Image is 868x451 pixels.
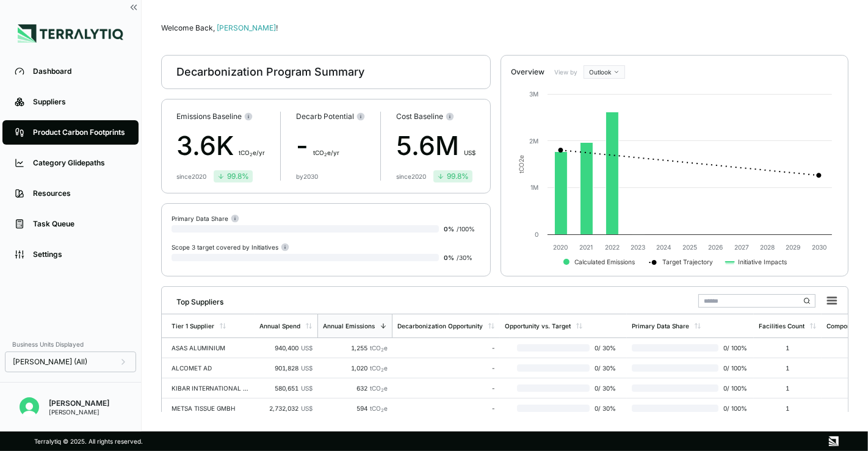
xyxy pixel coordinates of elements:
[259,384,313,392] div: 580,651
[397,364,495,372] div: -
[217,171,249,181] div: 99.8 %
[172,322,214,330] div: Tier 1 Supplier
[457,225,475,233] span: / 100 %
[444,225,454,233] span: 0 %
[301,405,313,412] span: US$
[172,242,289,251] div: Scope 3 target covered by Initiatives
[759,384,817,392] div: 1
[738,258,787,266] text: Initiative Impacts
[15,392,44,422] button: Open user button
[397,384,495,392] div: -
[172,344,250,352] div: ASAS ALUMINIUM
[250,152,253,157] sub: 2
[259,364,313,372] div: 901,828
[574,258,635,265] text: Calculated Emissions
[464,149,476,156] span: US$
[529,90,538,98] text: 3M
[33,158,126,168] div: Category Glidepaths
[301,344,313,352] span: US$
[33,97,126,107] div: Suppliers
[530,184,538,191] text: 1M
[759,364,817,372] div: 1
[786,244,800,251] text: 2029
[759,405,817,412] div: 1
[812,244,826,251] text: 2030
[511,67,544,77] div: Overview
[718,405,749,412] span: 0 / 100 %
[322,344,388,352] div: 1,255
[535,231,538,238] text: 0
[217,23,278,32] span: [PERSON_NAME]
[590,344,622,352] span: 0 / 30 %
[631,244,645,251] text: 2023
[161,23,848,33] div: Welcome Back,
[370,405,388,412] span: tCO e
[33,250,126,259] div: Settings
[397,322,483,330] div: Decarbonization Opportunity
[397,405,495,412] div: -
[759,322,805,330] div: Facilities Count
[370,344,388,352] span: tCO e
[239,149,265,156] span: t CO e/yr
[301,364,313,372] span: US$
[381,347,384,353] sub: 2
[20,397,39,417] img: Mridul Gupta
[518,159,526,162] tspan: 2
[437,171,469,181] div: 99.8 %
[49,408,109,416] div: [PERSON_NAME]
[605,244,620,251] text: 2022
[296,112,365,121] div: Decarb Potential
[18,24,123,43] img: Logo
[370,364,388,372] span: tCO e
[172,405,250,412] div: METSA TISSUE GMBH
[322,364,388,372] div: 1,020
[172,214,239,223] div: Primary Data Share
[590,405,622,412] span: 0 / 30 %
[176,173,206,180] div: since 2020
[760,244,775,251] text: 2028
[33,67,126,76] div: Dashboard
[529,137,538,145] text: 2M
[259,405,313,412] div: 2,732,032
[734,244,749,251] text: 2027
[759,344,817,352] div: 1
[554,68,579,76] label: View by
[381,408,384,413] sub: 2
[33,128,126,137] div: Product Carbon Footprints
[176,126,265,165] div: 3.6K
[323,322,375,330] div: Annual Emissions
[444,254,454,261] span: 0 %
[396,112,476,121] div: Cost Baseline
[13,357,87,367] span: [PERSON_NAME] (All)
[682,244,697,251] text: 2025
[632,322,689,330] div: Primary Data Share
[718,364,749,372] span: 0 / 100 %
[718,384,749,392] span: 0 / 100 %
[397,344,495,352] div: -
[172,364,250,372] div: ALCOMET AD
[662,258,713,266] text: Target Trajectory
[33,189,126,198] div: Resources
[580,244,593,251] text: 2021
[590,384,622,392] span: 0 / 30 %
[276,23,278,32] span: !
[33,219,126,229] div: Task Queue
[518,155,526,173] text: tCO e
[457,254,472,261] span: / 30 %
[313,149,339,156] span: t CO e/yr
[396,126,476,165] div: 5.6M
[590,364,622,372] span: 0 / 30 %
[396,173,426,180] div: since 2020
[656,244,671,251] text: 2024
[259,344,313,352] div: 940,400
[172,384,250,392] div: KIBAR INTERNATIONAL S.A.
[296,126,365,165] div: -
[176,65,364,79] div: Decarbonization Program Summary
[381,367,384,373] sub: 2
[5,337,136,352] div: Business Units Displayed
[505,322,571,330] div: Opportunity vs. Target
[370,384,388,392] span: tCO e
[553,244,568,251] text: 2020
[708,244,723,251] text: 2026
[176,112,265,121] div: Emissions Baseline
